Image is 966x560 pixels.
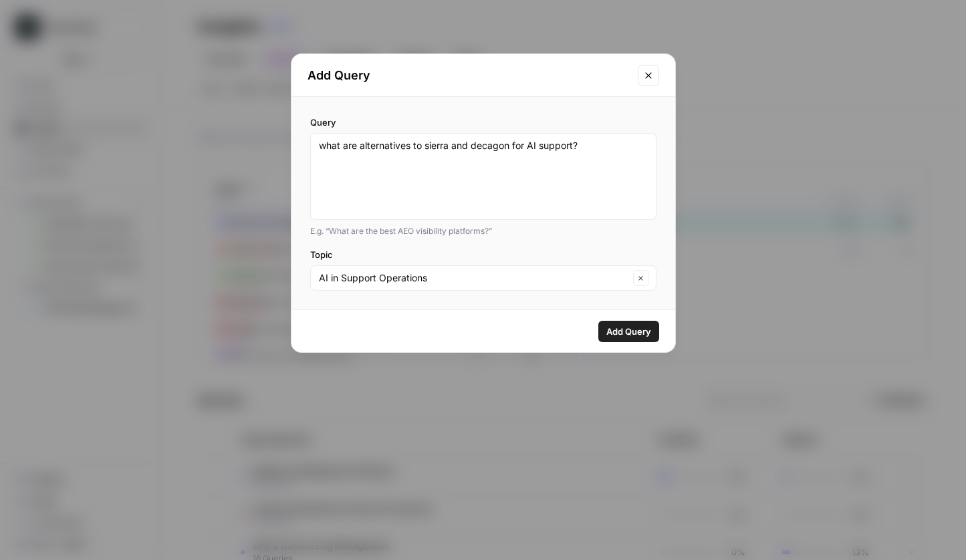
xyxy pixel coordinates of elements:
h2: Add Query [308,66,630,85]
div: E.g. “What are the best AEO visibility platforms?” [310,225,656,237]
button: Close modal [638,65,659,86]
label: Query [310,116,656,129]
textarea: what are alternatives to sierra and decagon for AI support? [319,139,648,214]
input: AI in Support Operations [319,271,629,285]
button: Add Query [598,321,659,342]
label: Topic [310,248,656,261]
span: Add Query [606,325,651,338]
